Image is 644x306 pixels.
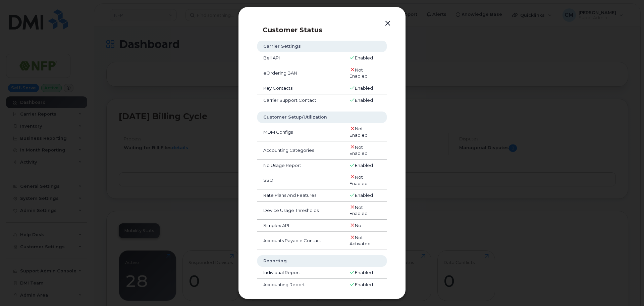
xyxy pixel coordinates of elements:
[350,67,368,79] span: Not Enabled
[355,192,373,198] span: Enabled
[257,64,343,82] td: eOrdering BAN
[263,26,393,34] p: Customer Status
[355,97,373,103] span: Enabled
[257,267,343,279] td: Individual Report
[257,112,387,123] th: Customer Setup/Utilization
[350,126,368,138] span: Not Enabled
[257,279,343,291] td: Accounting Report
[257,123,343,141] td: MDM Configs
[257,160,343,172] td: No Usage Report
[257,94,343,106] td: Carrier Support Contact
[350,235,371,247] span: Not Activated
[350,205,368,216] span: Not Enabled
[350,144,368,156] span: Not Enabled
[257,82,343,94] td: Key Contacts
[355,270,373,275] span: Enabled
[355,282,373,287] span: Enabled
[257,232,343,250] td: Accounts Payable Contact
[355,163,373,168] span: Enabled
[257,141,343,160] td: Accounting Categories
[355,85,373,91] span: Enabled
[355,55,373,60] span: Enabled
[257,189,343,202] td: Rate Plans And Features
[257,171,343,189] td: SSO
[257,255,387,267] th: Reporting
[350,174,368,186] span: Not Enabled
[257,52,343,64] td: Bell API
[257,41,387,52] th: Carrier Settings
[257,220,343,232] td: Simplex API
[257,202,343,220] td: Device Usage Thresholds
[355,223,361,228] span: No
